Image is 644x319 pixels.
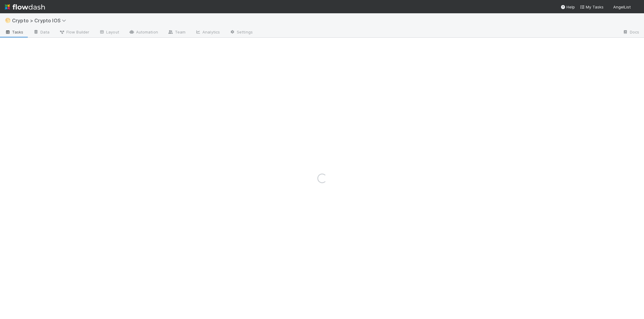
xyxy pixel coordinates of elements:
span: Tasks [5,29,24,35]
span: My Tasks [580,5,604,9]
a: My Tasks [580,4,604,10]
a: Flow Builder [54,28,94,37]
a: Automation [124,28,163,37]
span: AngelList [613,5,631,9]
a: Analytics [190,28,225,37]
img: logo-inverted-e16ddd16eac7371096b0.svg [5,2,45,12]
a: Data [28,28,54,37]
span: Crypto > Crypto IOS [12,18,69,24]
div: Help [560,4,575,10]
a: Layout [94,28,124,37]
a: Team [163,28,190,37]
span: 🌕 [5,18,11,23]
span: Flow Builder [59,29,89,35]
img: avatar_62e26563-cf9f-4287-8e1c-3d954c7f40b2.png [633,4,639,10]
a: Docs [618,28,644,37]
a: Settings [225,28,258,37]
